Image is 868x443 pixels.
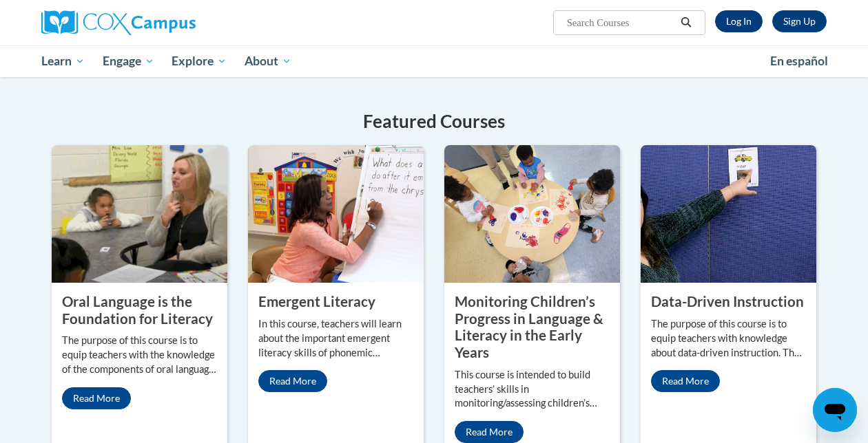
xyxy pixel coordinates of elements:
property: Oral Language is the Foundation for Literacy [62,293,213,327]
button: Search [676,14,696,31]
p: The purpose of this course is to equip teachers with the knowledge of the components of oral lang... [62,334,217,377]
a: Read More [455,421,524,443]
property: Monitoring Children’s Progress in Language & Literacy in the Early Years [455,293,603,360]
div: Main menu [31,45,837,77]
p: This course is intended to build teachers’ skills in monitoring/assessing children’s developmenta... [455,368,610,411]
img: Emergent Literacy [248,145,424,283]
p: The purpose of this course is to equip teachers with knowledge about data-driven instruction. The... [651,317,806,360]
a: Read More [651,370,720,392]
p: In this course, teachers will learn about the important emergent literacy skills of phonemic awar... [258,317,413,360]
img: Monitoring Children’s Progress in Language & Literacy in the Early Years [444,145,620,283]
iframe: Button to launch messaging window [813,388,857,432]
img: Oral Language is the Foundation for Literacy [52,145,227,283]
property: Emergent Literacy [258,293,375,310]
input: Search Courses [566,14,676,31]
a: Read More [62,387,131,409]
img: Data-Driven Instruction [641,145,816,283]
span: Learn [41,53,85,69]
span: Explore [172,53,227,69]
a: Register [772,10,827,32]
a: About [236,45,300,77]
span: Engage [103,53,154,69]
a: Engage [94,45,163,77]
a: Learn [32,45,94,77]
h4: Featured Courses [52,108,816,135]
span: About [245,53,291,69]
a: Read More [258,370,327,392]
a: En español [761,47,837,76]
span: En español [770,54,828,68]
a: Explore [163,45,236,77]
a: Log In [715,10,763,32]
property: Data-Driven Instruction [651,293,804,310]
a: Cox Campus [41,10,289,35]
img: Cox Campus [41,10,196,35]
